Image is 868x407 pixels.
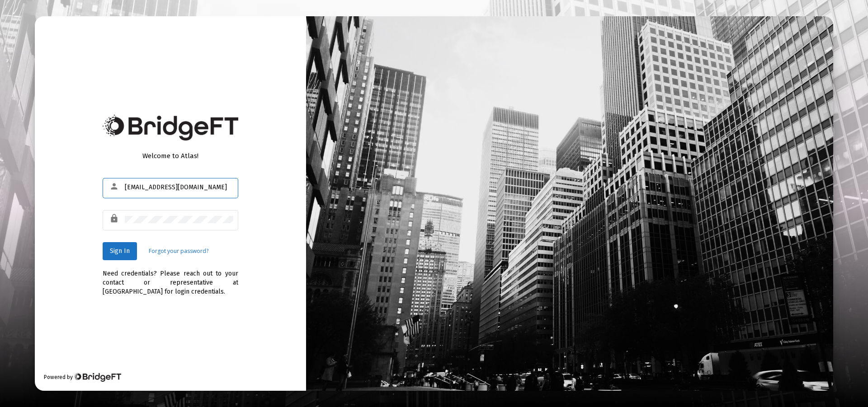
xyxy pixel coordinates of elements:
button: Sign In [103,242,137,260]
img: Bridge Financial Technology Logo [74,373,121,382]
div: Need credentials? Please reach out to your contact or representative at [GEOGRAPHIC_DATA] for log... [103,260,238,296]
span: Sign In [110,247,130,255]
input: Email or Username [125,184,233,191]
mat-icon: lock [109,213,120,224]
a: Forgot your password? [149,247,208,256]
div: Powered by [44,373,121,382]
img: Bridge Financial Technology Logo [103,115,238,140]
mat-icon: person [109,181,120,192]
div: Welcome to Atlas! [103,151,238,160]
